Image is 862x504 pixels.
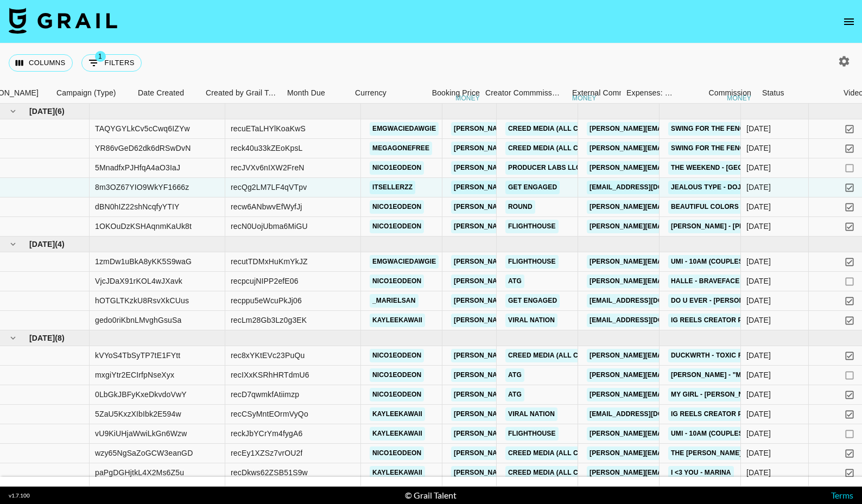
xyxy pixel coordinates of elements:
div: VjcJDaX91rKOL4wJXavk [95,276,182,286]
a: emgwaciedawgie [370,122,439,136]
a: Round [505,200,535,214]
div: recEy1XZSz7vrOU2f [231,448,302,458]
div: 7/30/2025 [746,295,771,306]
a: Beautiful Colors - from Kaiju No. 8 OneRepublic [668,200,858,214]
a: Creed Media (All Campaigns) [505,142,618,155]
div: gedo0riKbnLMvghGsuSa [95,315,181,326]
a: ATG [505,388,524,401]
div: recppu5eWcuPkJj06 [231,295,302,306]
div: recCSyMntEOrmVyQo [231,409,308,419]
div: 5/27/2025 [746,350,771,361]
div: Date Created [138,82,184,104]
a: kayleekawaii [370,427,425,441]
div: 8/11/2025 [746,201,771,212]
div: Creator Commmission Override [485,82,561,104]
a: _marielsan [370,294,419,308]
a: nico1eodeon [370,368,424,382]
a: [PERSON_NAME][EMAIL_ADDRESS][DOMAIN_NAME] [587,349,764,362]
a: Get Engaged [505,181,560,194]
div: rec8xYKtEVc23PuQu [231,350,305,361]
div: Month Due [282,82,350,104]
a: kayleekawaii [370,466,425,480]
div: 6/5/2025 [746,389,771,400]
a: itsellerzz [370,181,415,194]
div: money [727,95,751,101]
div: Currency [355,82,386,104]
div: recD7qwmkfAtiimzp [231,389,299,400]
a: ATG [505,275,524,288]
div: Booking Price [432,82,480,104]
a: [PERSON_NAME][EMAIL_ADDRESS][DOMAIN_NAME] [451,314,628,327]
a: [PERSON_NAME][EMAIL_ADDRESS][DOMAIN_NAME] [451,407,628,421]
a: nico1eodeon [370,349,424,362]
div: recuETaLHYlKoaKwS [231,123,306,134]
a: nico1eodeon [370,220,424,233]
div: 8m3OZ67YIO9WkYF1666z [95,182,189,193]
a: Creed Media (All Campaigns) [505,122,618,136]
div: recpcujNIPP2efE06 [231,276,299,286]
img: Grail Talent [9,8,117,34]
a: [PERSON_NAME][EMAIL_ADDRESS][DOMAIN_NAME] [587,122,764,136]
button: Select columns [9,54,73,72]
a: [EMAIL_ADDRESS][DOMAIN_NAME] [587,181,708,194]
button: hide children [5,237,21,252]
span: [DATE] [29,106,55,117]
a: [PERSON_NAME][EMAIL_ADDRESS][DOMAIN_NAME] [451,368,628,382]
div: 0LbGkJBFyKxeDkvdoVwY [95,389,187,400]
a: [PERSON_NAME][EMAIL_ADDRESS][DOMAIN_NAME] [587,142,764,155]
a: [EMAIL_ADDRESS][DOMAIN_NAME] [587,314,708,327]
a: [PERSON_NAME] - "MAD" [668,368,757,382]
a: Creed Media (All Campaigns) [505,446,618,460]
div: 7/30/2025 [746,315,771,326]
button: hide children [5,104,21,119]
div: recw6ANbwvEfWyfJj [231,201,302,212]
div: 6/27/2025 [746,276,771,286]
div: Created by Grail Team [206,82,280,104]
div: paPgDGHjtkL4X2Ms6Z5u [95,467,184,478]
a: IG Reels Creator Program [668,407,775,421]
button: hide children [5,330,21,346]
div: v 1.7.100 [9,492,30,499]
a: kayleekawaii [370,407,425,421]
a: nico1eodeon [370,161,424,175]
div: Expenses: Remove Commission? [621,82,675,104]
a: emgwaciedawgie [370,255,439,269]
div: recN0UojUbma6MiGU [231,221,308,232]
a: megagonefree [370,142,432,155]
div: hOTGLTKzkU8RsvXkCUus [95,295,189,306]
a: nico1eodeon [370,388,424,401]
div: Currency [350,82,404,104]
a: [PERSON_NAME][EMAIL_ADDRESS][DOMAIN_NAME] [451,255,628,269]
div: reckJbYCrYm4fygA6 [231,428,302,439]
a: The [PERSON_NAME] - Rock That Body [668,446,810,460]
div: 6/2/2025 [746,448,771,458]
div: recutTDMxHuKmYkJZ [231,256,308,267]
a: [PERSON_NAME][EMAIL_ADDRESS][DOMAIN_NAME] [587,388,764,401]
a: Flighthouse [505,427,559,441]
a: nico1eodeon [370,200,424,214]
a: [PERSON_NAME][EMAIL_ADDRESS][DOMAIN_NAME] [587,466,764,480]
a: [PERSON_NAME][EMAIL_ADDRESS][PERSON_NAME][DOMAIN_NAME] [587,427,820,441]
div: Date Created [132,82,200,104]
a: [PERSON_NAME][EMAIL_ADDRESS][PERSON_NAME][DOMAIN_NAME] [587,220,820,233]
div: money [455,95,480,101]
a: Get Engaged [505,294,560,308]
div: Creator Commmission Override [485,82,567,104]
a: [PERSON_NAME][EMAIL_ADDRESS][DOMAIN_NAME] [451,161,628,175]
a: [PERSON_NAME][EMAIL_ADDRESS][PERSON_NAME][DOMAIN_NAME] [587,255,820,269]
div: 5MnadfxPJHfqA4aO3IaJ [95,162,180,173]
a: Terms [831,490,853,500]
div: 5ZaU5KxzXIbIbk2E594w [95,409,181,419]
a: [PERSON_NAME][EMAIL_ADDRESS][DOMAIN_NAME] [587,446,764,460]
button: open drawer [838,11,860,33]
a: [EMAIL_ADDRESS][DOMAIN_NAME] [587,294,708,308]
a: Flighthouse [505,255,559,269]
div: Campaign (Type) [51,82,132,104]
a: kayleekawaii [370,314,425,327]
a: [PERSON_NAME][EMAIL_ADDRESS][DOMAIN_NAME] [451,388,628,401]
div: 8/26/2025 [746,162,771,173]
div: Status [757,82,838,104]
div: kVYoS4TbSyTP7tE1FYtt [95,350,180,361]
div: 6/25/2025 [746,123,771,134]
a: Creed Media (All Campaigns) [505,466,618,480]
